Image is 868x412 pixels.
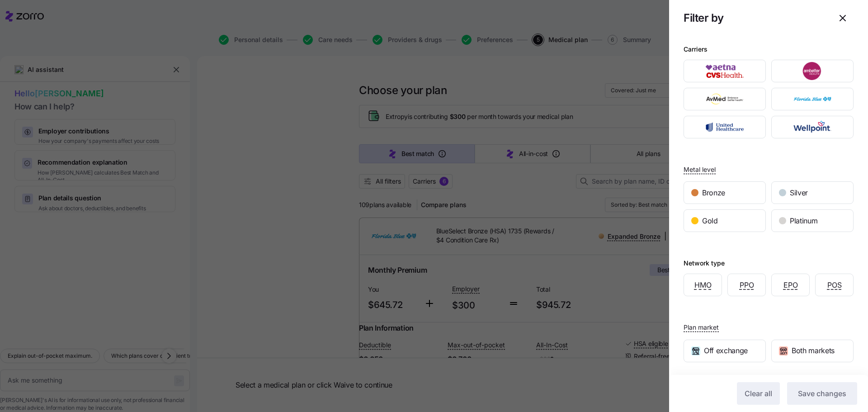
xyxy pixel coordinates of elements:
[702,187,725,199] span: Bronze
[704,345,748,356] span: Off exchange
[684,258,725,268] div: Network type
[783,279,798,291] span: EPO
[694,279,712,291] span: HMO
[737,382,780,405] button: Clear all
[702,215,718,227] span: Gold
[684,11,825,25] h1: Filter by
[684,165,716,174] span: Metal level
[692,62,758,80] img: Aetna CVS Health
[684,323,719,332] span: Plan market
[787,382,857,405] button: Save changes
[792,345,835,356] span: Both markets
[692,118,758,136] img: UnitedHealthcare
[798,388,846,399] span: Save changes
[779,62,846,80] img: Ambetter
[779,90,846,108] img: Florida Blue
[790,215,817,227] span: Platinum
[827,279,842,291] span: POS
[692,90,758,108] img: AvMed
[745,388,772,399] span: Clear all
[779,118,846,136] img: Wellpoint
[684,44,708,54] div: Carriers
[740,279,754,291] span: PPO
[790,187,808,199] span: Silver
